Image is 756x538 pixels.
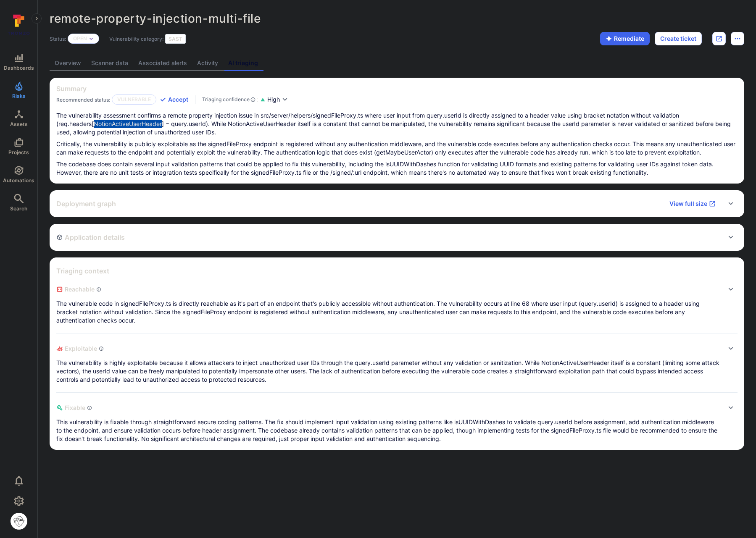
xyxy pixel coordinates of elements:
[50,36,66,42] span: Status:
[267,95,280,104] span: High
[8,149,29,155] span: Projects
[4,65,34,71] span: Dashboards
[56,160,738,177] p: The codebase does contain several input validation patterns that could be applied to fix this vul...
[12,93,26,99] span: Risks
[11,513,27,530] img: ACg8ocIqQenU2zSVn4varczOTTpfOuOTqpqMYkpMWRLjejB-DtIEo7w=s96-c
[87,405,92,410] svg: Indicates if a vulnerability can be remediated or patched easily
[56,111,738,136] p: The vulnerability assessment confirms a remote property injection issue in src/server/helpers/sig...
[109,36,163,42] span: Vulnerability category:
[202,95,258,104] div: :
[73,35,87,42] button: Open
[56,267,109,275] h2: Triaging context
[56,283,738,325] div: Expand
[56,401,738,443] div: Expand
[56,359,721,384] p: The vulnerability is highly exploitable because it allows attackers to inject unauthorized user I...
[56,299,721,325] p: The vulnerable code in signedFileProxy.ts is directly reachable as it's part of an endpoint that'...
[50,55,86,71] a: Overview
[202,95,250,104] span: Triaging confidence
[160,95,188,104] button: Accept
[32,13,42,24] button: Expand navigation menu
[192,55,223,71] a: Activity
[712,32,726,45] div: Open original issue
[56,342,721,355] span: Exploitable
[10,205,27,212] span: Search
[56,140,738,157] p: Critically, the vulnerability is publicly exploitable as the signedFileProxy endpoint is register...
[655,32,702,45] button: Create ticket
[133,55,192,71] a: Associated alerts
[56,199,116,208] h2: Deployment graph
[600,32,650,45] button: Remediate
[99,346,104,351] svg: Indicates if a vulnerability can be exploited by an attacker to gain unauthorized access, execute...
[34,15,40,22] i: Expand navigation menu
[56,418,721,443] p: This vulnerability is fixable through straightforward secure coding patterns. The fix should impl...
[267,95,288,104] button: High
[10,121,28,127] span: Assets
[50,190,744,217] div: Expand
[250,95,256,104] svg: AI Triaging Agent self-evaluates the confidence behind recommended status based on the depth and ...
[165,34,186,44] div: SAST
[112,94,156,105] p: Vulnerable
[56,401,721,415] span: Fixable
[86,55,133,71] a: Scanner data
[89,36,94,41] button: Expand dropdown
[56,342,738,384] div: Expand
[731,32,744,45] button: Options menu
[56,84,87,93] h2: Summary
[11,513,27,530] div: Justin Kim
[96,287,101,292] svg: Indicates if a vulnerability code, component, function or a library can actually be reached or in...
[223,55,263,71] a: AI triaging
[56,233,125,241] h2: Application details
[50,11,261,26] span: remote-property-injection-multi-file
[56,97,110,103] span: Recommended status:
[50,55,744,71] div: Vulnerability tabs
[56,283,721,296] span: Reachable
[664,197,721,210] a: View full size
[3,177,34,184] span: Automations
[50,224,744,251] div: Expand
